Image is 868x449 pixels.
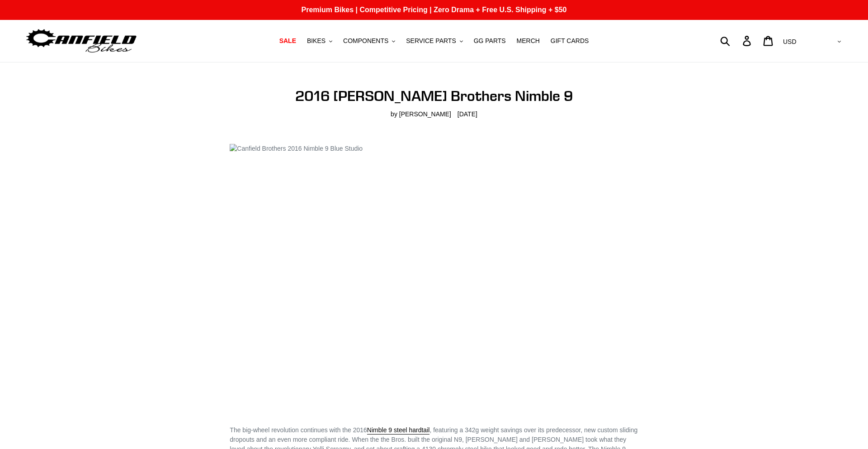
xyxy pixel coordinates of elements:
img: Canfield Brothers 2016 Nimble 9 Blue Studio [230,144,638,416]
button: SERVICE PARTS [401,35,467,47]
span: by [PERSON_NAME] [391,110,451,119]
a: GIFT CARDS [546,35,594,47]
h1: 2016 [PERSON_NAME] Brothers Nimble 9 [230,87,638,105]
a: SALE [275,35,301,47]
a: GG PARTS [469,35,510,47]
span: MERCH [517,37,540,45]
time: [DATE] [458,110,477,118]
input: Search [725,31,748,51]
span: SERVICE PARTS [406,37,456,45]
a: MERCH [512,35,544,47]
img: Canfield Bikes [25,27,138,55]
a: Nimble 9 steel hardtail [367,426,430,435]
span: COMPONENTS [343,37,388,45]
span: SALE [279,37,296,45]
span: GIFT CARDS [551,37,589,45]
span: BIKES [307,37,325,45]
button: COMPONENTS [339,35,400,47]
button: BIKES [302,35,337,47]
span: GG PARTS [474,37,506,45]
